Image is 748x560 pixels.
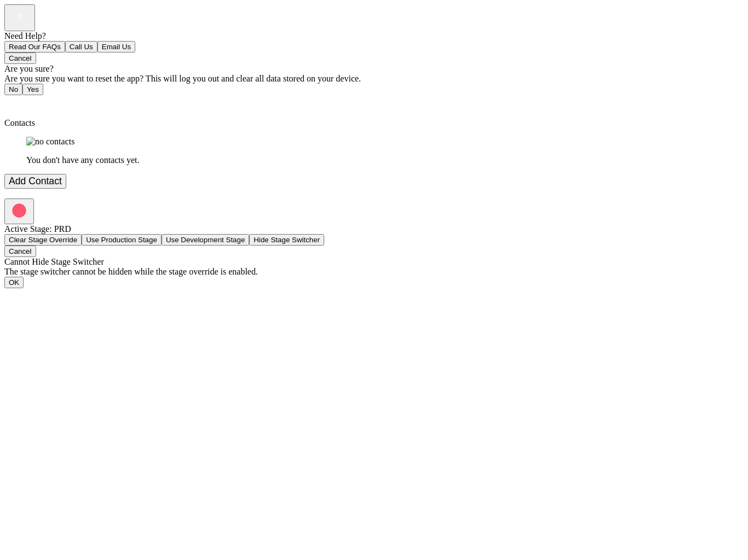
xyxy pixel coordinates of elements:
button: Use Development Stage [162,234,249,246]
button: Use Production Stage [82,234,162,246]
div: Are you sure? [4,64,744,74]
div: Cannot Hide Stage Switcher [4,257,744,267]
button: Clear Stage Override [4,234,82,246]
button: Cancel [4,246,36,257]
div: The stage switcher cannot be hidden while the stage override is enabled. [4,267,744,277]
button: Cancel [4,52,36,64]
span: Contacts [4,118,35,127]
div: Are you sure you want to reset the app? This will log you out and clear all data stored on your d... [4,74,744,84]
button: Call Us [65,41,97,52]
button: Add Contact [4,174,66,189]
div: Need Help? [4,31,744,41]
img: no contacts [26,137,74,147]
button: Hide Stage Switcher [249,234,324,246]
div: Active Stage: PRD [4,224,744,234]
button: Read Our FAQs [4,41,65,52]
button: Yes [22,84,43,95]
a: Back [4,98,29,108]
p: You don't have any contacts yet. [26,155,744,165]
button: OK [4,277,24,288]
button: Email Us [97,41,135,52]
span: Back [11,98,29,108]
button: No [4,84,22,95]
